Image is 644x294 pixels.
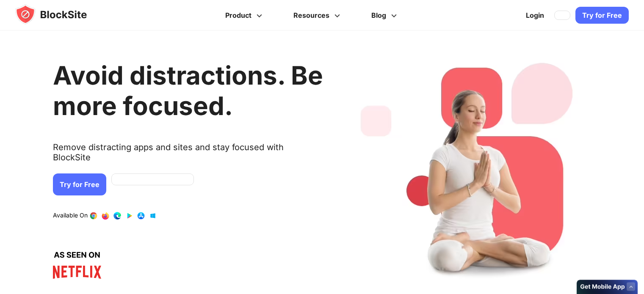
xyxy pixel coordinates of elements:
a: Try for Free [575,7,629,24]
a: Login [521,5,549,25]
text: Available On [53,212,88,220]
h1: Avoid distractions. Be more focused. [53,60,323,121]
img: blocksite-icon.5d769676.svg [15,4,103,25]
text: Remove distracting apps and sites and stay focused with BlockSite [53,142,323,169]
a: Try for Free [53,173,106,195]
